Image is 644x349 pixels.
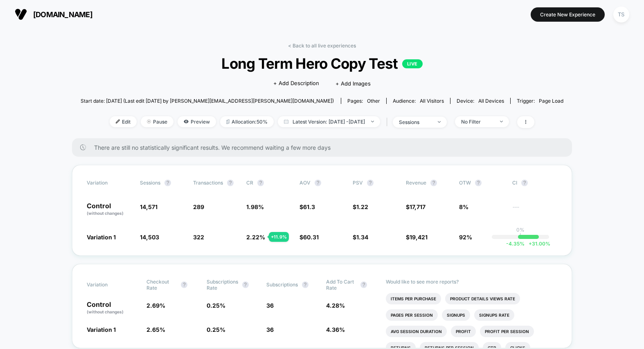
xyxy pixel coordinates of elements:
span: $ [406,203,426,210]
span: [DOMAIN_NAME] [33,10,92,19]
span: 14,503 [140,234,159,241]
img: rebalance [226,119,230,124]
span: There are still no statistically significant results. We recommend waiting a few more days [94,144,556,151]
span: Transactions [193,180,223,186]
button: ? [257,180,264,186]
span: Variation 1 [87,326,116,333]
span: Allocation: 50% [220,116,274,127]
button: ? [181,281,187,288]
span: $ [353,203,368,210]
img: calendar [284,119,288,124]
span: Variation [87,180,132,186]
span: All Visitors [420,98,444,104]
span: Edit [110,116,137,127]
img: Visually logo [15,8,27,20]
button: ? [315,180,321,186]
div: sessions [399,119,432,125]
span: $ [299,203,315,210]
p: LIVE [402,59,423,68]
li: Items Per Purchase [386,293,441,304]
li: Avg Session Duration [386,326,447,337]
span: 19,421 [410,234,428,241]
button: TS [611,6,632,23]
button: ? [430,180,437,186]
button: ? [227,180,234,186]
span: 31.00 % [525,241,550,247]
span: $ [353,234,368,241]
button: Create New Experience [531,7,605,22]
span: 289 [193,203,204,210]
span: 0.25 % [207,326,225,333]
div: + 11.9 % [269,232,289,242]
span: 1.22 [356,203,368,210]
span: 8% [459,203,468,210]
div: Pages: [347,98,380,104]
span: (without changes) [87,309,124,314]
span: 1.34 [356,234,368,241]
span: $ [406,234,428,241]
span: PSV [353,180,363,186]
span: 61.3 [303,203,315,210]
div: Trigger: [517,98,563,104]
span: Latest Version: [DATE] - [DATE] [278,116,380,127]
button: ? [302,281,308,288]
span: 60.31 [303,234,319,241]
span: Subscriptions [266,281,298,288]
p: Would like to see more reports? [386,279,557,285]
span: Long Term Hero Copy Test [105,55,539,72]
span: Revenue [406,180,426,186]
span: Variation 1 [87,234,116,241]
span: Page Load [539,98,563,104]
li: Product Details Views Rate [445,293,520,304]
span: CI [512,180,557,186]
button: [DOMAIN_NAME] [12,8,95,21]
span: Preview [178,116,216,127]
span: --- [512,205,557,216]
span: 17,717 [410,203,426,210]
span: 0.25 % [207,302,225,309]
span: all devices [478,98,504,104]
img: edit [116,119,120,124]
div: Audience: [393,98,444,104]
span: 1.98 % [246,203,264,210]
span: 4.36 % [326,326,345,333]
span: Subscriptions Rate [207,279,238,291]
span: 92% [459,234,472,241]
li: Pages Per Session [386,309,438,321]
img: end [371,121,374,122]
span: OTW [459,180,504,186]
li: Profit Per Session [480,326,534,337]
span: AOV [299,180,311,186]
span: Start date: [DATE] (Last edit [DATE] by [PERSON_NAME][EMAIL_ADDRESS][PERSON_NAME][DOMAIN_NAME]) [81,98,334,104]
button: ? [475,180,482,186]
button: ? [521,180,528,186]
button: ? [242,281,249,288]
span: Pause [141,116,173,127]
button: ? [360,281,367,288]
img: end [147,119,151,124]
span: 2.65 % [146,326,165,333]
img: end [438,121,441,123]
span: 4.28 % [326,302,345,309]
span: Sessions [140,180,160,186]
span: Add To Cart Rate [326,279,356,291]
span: (without changes) [87,211,124,216]
img: end [500,121,503,122]
button: ? [367,180,374,186]
span: other [367,98,380,104]
span: 36 [266,326,274,333]
span: | [384,116,393,128]
button: ? [164,180,171,186]
span: + [529,241,532,247]
span: 2.69 % [146,302,165,309]
div: No Filter [461,119,494,125]
p: | [520,233,521,239]
p: Control [87,301,138,315]
p: Control [87,203,132,216]
span: + Add Description [273,79,319,88]
span: 322 [193,234,204,241]
li: Signups [442,309,470,321]
span: Variation [87,279,132,291]
span: -4.35 % [506,241,525,247]
span: 2.22 % [246,234,265,241]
